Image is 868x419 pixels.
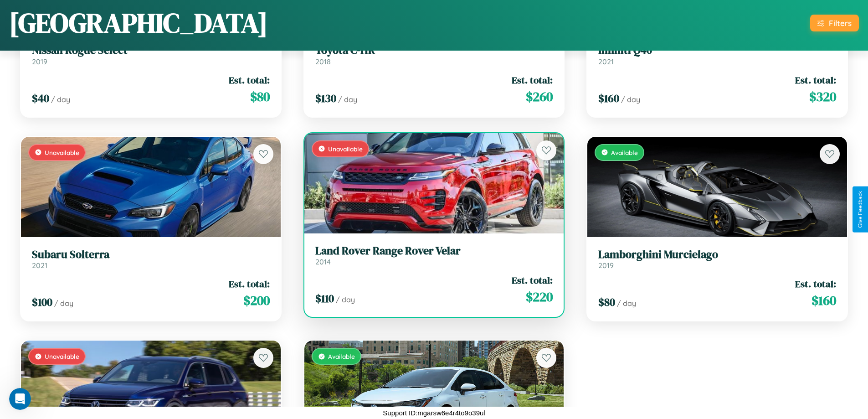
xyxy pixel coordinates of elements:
[315,291,334,306] span: $ 110
[315,44,553,66] a: Toyota C-HR2018
[598,295,615,310] span: $ 80
[617,299,636,308] span: / day
[383,407,485,419] p: Support ID: mgarsw6e4r4to9o39ul
[598,44,836,66] a: Infiniti Q402021
[229,277,270,290] span: Est. total:
[9,388,31,410] iframe: Intercom live chat
[328,145,363,153] span: Unavailable
[32,261,47,270] span: 2021
[32,57,47,66] span: 2019
[598,261,614,270] span: 2019
[526,88,553,106] span: $ 260
[51,95,70,104] span: / day
[598,91,619,106] span: $ 160
[598,57,614,66] span: 2021
[598,248,836,270] a: Lamborghini Murcielago2019
[54,299,73,308] span: / day
[810,15,859,31] button: Filters
[512,73,553,87] span: Est. total:
[526,288,553,306] span: $ 220
[243,291,270,310] span: $ 200
[795,73,836,87] span: Est. total:
[598,44,836,57] h3: Infiniti Q40
[315,257,331,266] span: 2014
[315,244,553,258] h3: Land Rover Range Rover Velar
[857,191,863,228] div: Give Feedback
[795,277,836,290] span: Est. total:
[598,248,836,261] h3: Lamborghini Murcielago
[338,95,357,104] span: / day
[32,248,270,261] h3: Subaru Solterra
[611,149,638,156] span: Available
[32,295,52,310] span: $ 100
[45,352,79,360] span: Unavailable
[32,44,270,57] h3: Nissan Rogue Select
[829,18,852,28] div: Filters
[9,4,268,41] h1: [GEOGRAPHIC_DATA]
[32,91,49,106] span: $ 40
[45,149,79,156] span: Unavailable
[32,44,270,66] a: Nissan Rogue Select2019
[812,291,836,310] span: $ 160
[336,295,355,304] span: / day
[315,244,553,267] a: Land Rover Range Rover Velar2014
[229,73,270,87] span: Est. total:
[315,57,331,66] span: 2018
[512,274,553,287] span: Est. total:
[32,248,270,270] a: Subaru Solterra2021
[809,88,836,106] span: $ 320
[328,352,355,360] span: Available
[250,88,270,106] span: $ 80
[621,95,640,104] span: / day
[315,91,336,106] span: $ 130
[315,44,553,57] h3: Toyota C-HR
